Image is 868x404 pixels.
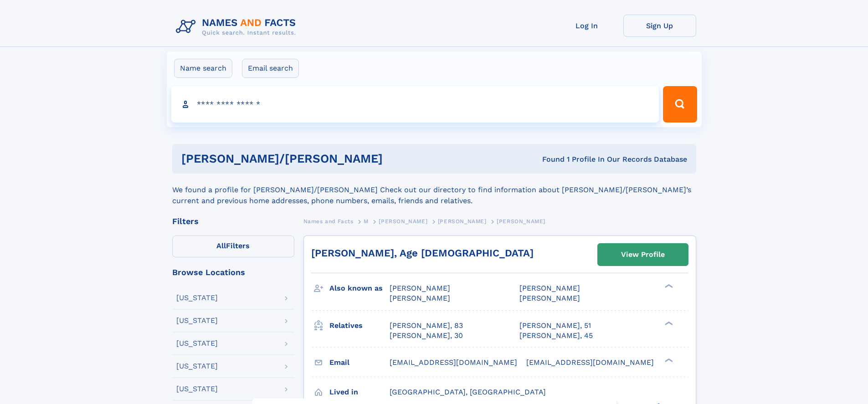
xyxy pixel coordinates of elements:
[171,86,659,123] input: search input
[663,283,673,289] div: ❯
[379,215,427,227] a: [PERSON_NAME]
[329,318,390,333] h3: Relatives
[172,268,294,276] div: Browse Locations
[390,331,463,341] a: [PERSON_NAME], 30
[623,15,696,37] a: Sign Up
[438,218,487,225] span: [PERSON_NAME]
[621,244,665,265] div: View Profile
[526,358,654,367] span: [EMAIL_ADDRESS][DOMAIN_NAME]
[390,388,546,396] span: [GEOGRAPHIC_DATA], [GEOGRAPHIC_DATA]
[176,385,218,393] div: [US_STATE]
[176,363,218,370] div: [US_STATE]
[176,340,218,347] div: [US_STATE]
[172,174,696,206] div: We found a profile for [PERSON_NAME]/[PERSON_NAME] Check out our directory to find information ab...
[364,215,369,227] a: M
[390,284,450,292] span: [PERSON_NAME]
[172,217,294,225] div: Filters
[390,294,450,302] span: [PERSON_NAME]
[663,357,673,363] div: ❯
[174,59,232,78] label: Name search
[176,294,218,302] div: [US_STATE]
[181,153,462,164] h1: [PERSON_NAME]/[PERSON_NAME]
[519,284,580,292] span: [PERSON_NAME]
[216,241,226,250] span: All
[519,321,591,331] a: [PERSON_NAME], 51
[176,317,218,324] div: [US_STATE]
[329,281,390,296] h3: Also known as
[311,247,534,259] a: [PERSON_NAME], Age [DEMOGRAPHIC_DATA]
[519,294,580,302] span: [PERSON_NAME]
[519,331,593,341] a: [PERSON_NAME], 45
[462,154,687,164] div: Found 1 Profile In Our Records Database
[598,244,688,266] a: View Profile
[438,215,487,227] a: [PERSON_NAME]
[497,218,545,225] span: [PERSON_NAME]
[390,321,463,331] a: [PERSON_NAME], 83
[329,384,390,400] h3: Lived in
[172,15,303,39] img: Logo Names and Facts
[242,59,299,78] label: Email search
[379,218,427,225] span: [PERSON_NAME]
[172,235,294,257] label: Filters
[663,320,673,326] div: ❯
[663,86,697,123] button: Search Button
[303,215,354,227] a: Names and Facts
[390,358,517,367] span: [EMAIL_ADDRESS][DOMAIN_NAME]
[364,218,369,225] span: M
[550,15,623,37] a: Log In
[329,355,390,370] h3: Email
